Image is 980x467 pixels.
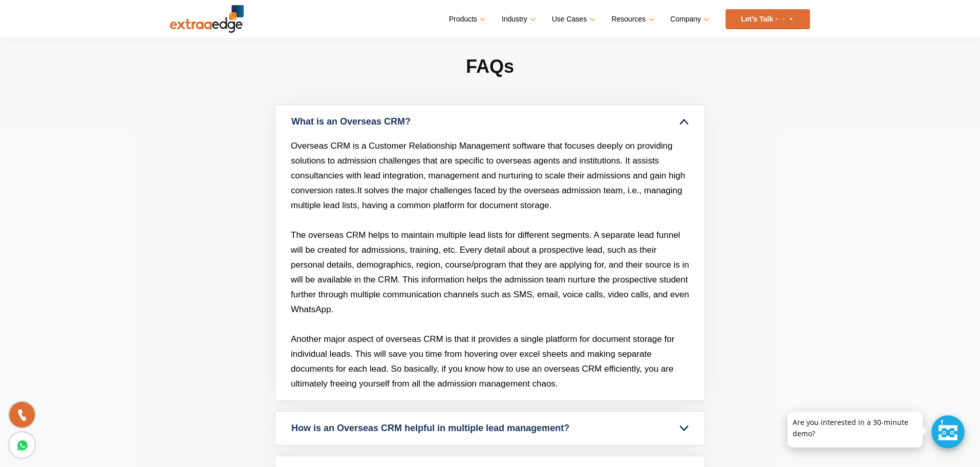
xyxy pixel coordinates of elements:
[291,334,674,389] span: Another major aspect of overseas CRM is that it provides a single platform for document storage f...
[291,141,685,195] span: Overseas CRM is a Customer Relationship Management software that focuses deeply on providing solu...
[726,9,810,29] a: Let’s Talk
[291,230,689,314] span: The overseas CRM helps to maintain multiple lead lists for different segments. A separate lead fu...
[275,412,705,445] a: How is an Overseas CRM helpful in multiple lead management?
[670,12,708,27] a: Company
[291,186,682,210] span: It solves the major challenges faced by the overseas admission team, i.e., managing multiple lead...
[502,12,534,27] a: Industry
[552,12,593,27] a: Use Cases
[275,105,705,138] a: What is an Overseas CRM?
[931,415,965,449] div: Chat
[449,12,484,27] a: Products
[275,54,705,105] h2: FAQs
[611,12,652,27] a: Resources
